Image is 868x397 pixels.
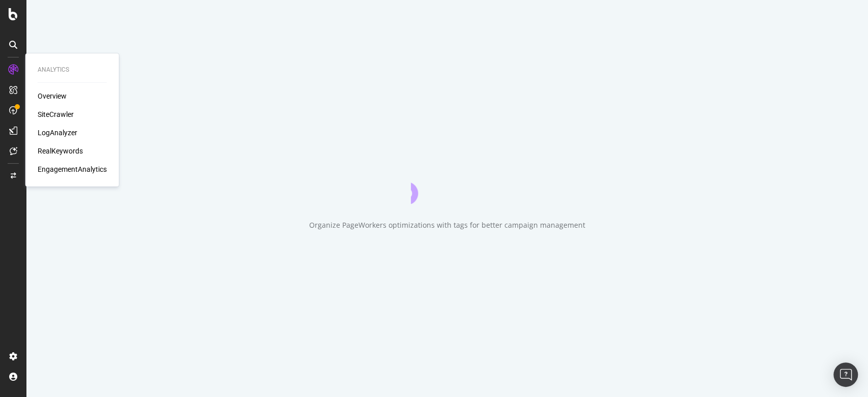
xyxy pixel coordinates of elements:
div: animation [411,167,484,204]
div: Analytics [38,66,107,74]
div: Keyword (traffico) [113,60,169,67]
img: logo_orange.svg [16,16,24,24]
img: website_grey.svg [16,26,24,35]
div: v 4.0.25 [28,16,50,24]
div: Dominio [53,60,78,67]
a: RealKeywords [38,146,83,156]
a: Overview [38,91,67,101]
div: Dominio: [DOMAIN_NAME] [26,26,114,35]
img: tab_keywords_by_traffic_grey.svg [102,59,110,67]
img: tab_domain_overview_orange.svg [42,59,50,67]
a: LogAnalyzer [38,128,77,138]
div: Organize PageWorkers optimizations with tags for better campaign management [309,220,585,230]
a: SiteCrawler [38,109,74,119]
a: EngagementAnalytics [38,164,107,174]
div: Open Intercom Messenger [833,362,858,387]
